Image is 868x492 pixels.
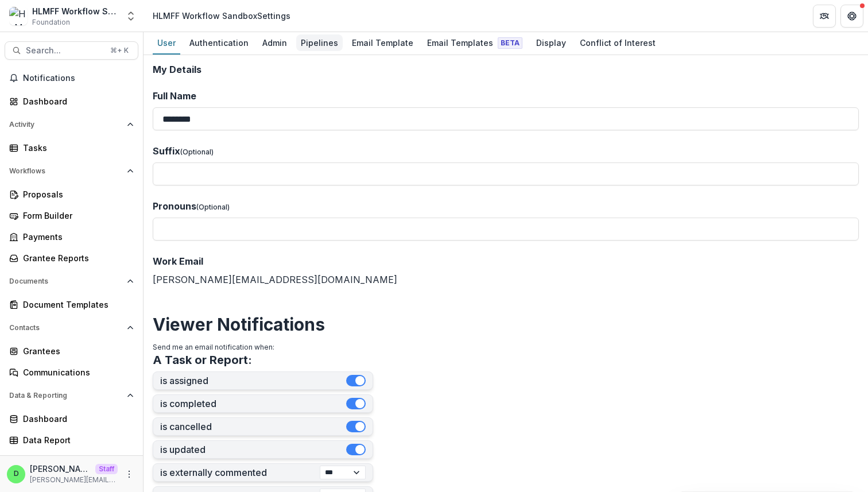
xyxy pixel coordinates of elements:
a: Payments [5,227,138,246]
span: Send me an email notification when: [153,343,274,351]
div: HLMFF Workflow Sandbox Settings [153,10,290,22]
div: Grantees [23,345,129,357]
label: is cancelled [160,421,346,432]
a: Data Report [5,431,138,450]
h2: Viewer Notifications [153,314,859,335]
div: Admin [258,34,292,51]
button: Open Workflows [5,162,138,180]
a: Document Templates [5,295,138,314]
button: Notifications [5,69,138,87]
a: Dashboard [5,92,138,111]
div: ⌘ + K [108,44,131,57]
span: Notifications [23,73,134,83]
div: [PERSON_NAME][EMAIL_ADDRESS][DOMAIN_NAME] [153,254,859,286]
span: (Optional) [180,148,214,156]
button: Open Data & Reporting [5,386,138,405]
button: Open Activity [5,115,138,134]
span: Beta [498,37,522,49]
div: Display [532,34,571,51]
button: Open Contacts [5,319,138,337]
span: Suffix [153,145,180,157]
span: Workflows [9,167,122,175]
a: Dashboard [5,409,138,428]
div: Authentication [185,34,253,51]
h2: My Details [153,64,859,75]
div: Pipelines [296,34,343,51]
button: More [122,467,136,481]
div: Conflict of Interest [575,34,660,51]
div: User [153,34,180,51]
button: Open entity switcher [123,5,139,28]
span: Contacts [9,324,122,332]
div: Document Templates [23,299,129,311]
label: is updated [160,444,346,455]
div: HLMFF Workflow Sandbox [32,5,118,17]
img: HLMFF Workflow Sandbox [9,7,28,25]
div: Grantee Reports [23,252,129,264]
a: Communications [5,363,138,382]
p: [PERSON_NAME] [30,463,91,475]
nav: breadcrumb [148,7,295,24]
p: [PERSON_NAME][EMAIL_ADDRESS][DOMAIN_NAME] [30,475,118,485]
a: Email Template [347,32,418,55]
div: Divyansh [14,470,19,478]
a: Grantee Reports [5,249,138,268]
span: Data & Reporting [9,392,122,400]
span: Documents [9,277,122,285]
a: Display [532,32,571,55]
div: Proposals [23,188,129,200]
button: Partners [813,5,836,28]
button: Open Documents [5,272,138,290]
div: Payments [23,231,129,243]
div: Tasks [23,142,129,154]
a: User [153,32,180,55]
a: Admin [258,32,292,55]
button: Search... [5,41,138,60]
div: Dashboard [23,413,129,425]
h3: A Task or Report: [153,353,252,367]
a: Pipelines [296,32,343,55]
p: Staff [95,464,118,474]
span: (Optional) [196,203,230,211]
div: Dashboard [23,95,129,107]
span: Pronouns [153,200,196,212]
a: Grantees [5,342,138,361]
label: is completed [160,398,346,409]
span: Foundation [32,17,70,28]
label: is externally commented [160,467,320,478]
a: Tasks [5,138,138,157]
span: Search... [26,46,103,56]
span: Activity [9,121,122,129]
span: Work Email [153,255,203,267]
span: Full Name [153,90,196,102]
div: Communications [23,366,129,378]
div: Email Template [347,34,418,51]
a: Email Templates Beta [423,32,527,55]
a: Proposals [5,185,138,204]
a: Form Builder [5,206,138,225]
a: Conflict of Interest [575,32,660,55]
div: Form Builder [23,210,129,222]
button: Get Help [840,5,863,28]
div: Data Report [23,434,129,446]
div: Email Templates [423,34,527,51]
label: is assigned [160,375,346,386]
a: Authentication [185,32,253,55]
